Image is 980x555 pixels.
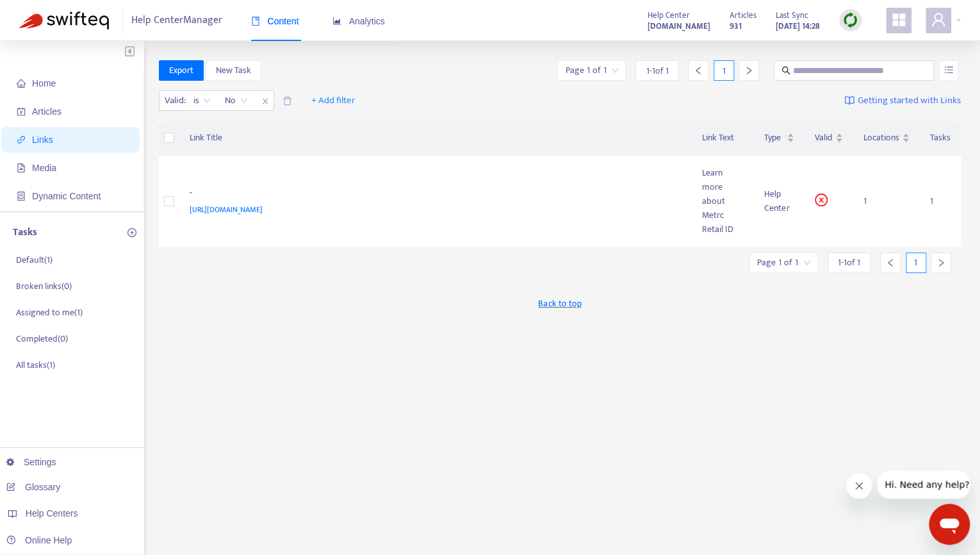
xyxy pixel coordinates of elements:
[26,508,78,518] span: Help Centers
[179,120,692,156] th: Link Title
[730,8,756,22] span: Articles
[804,120,853,156] th: Valid
[764,131,784,145] span: Type
[16,306,83,319] p: Assigned to me ( 1 )
[877,470,970,499] iframe: Message from company
[332,16,385,26] span: Analytics
[16,253,53,267] p: Default ( 1 )
[32,106,61,117] span: Articles
[225,91,248,110] span: No
[16,358,55,372] p: All tasks ( 1 )
[17,107,26,116] span: account-book
[169,63,193,78] span: Export
[781,66,790,75] span: search
[190,203,263,216] span: [URL][DOMAIN_NAME]
[6,457,56,467] a: Settings
[6,482,60,492] a: Glossary
[920,156,961,247] td: 1
[846,473,872,499] iframe: Close message
[694,66,703,75] span: left
[193,91,211,110] span: is
[257,94,274,109] span: close
[311,93,355,108] span: + Add filter
[853,120,920,156] th: Locations
[19,12,109,29] img: Swifteq
[863,131,899,145] span: Locations
[131,8,222,33] span: Help Center Manager
[332,17,341,26] span: area-chart
[6,535,72,545] a: Online Help
[844,90,961,111] a: Getting started with Links
[714,60,734,81] div: 1
[692,120,755,156] th: Link Text
[776,8,808,22] span: Last Sync
[32,163,56,173] span: Media
[920,120,961,156] th: Tasks
[844,95,854,106] img: image-link
[886,258,895,267] span: left
[931,12,946,28] span: user
[815,194,828,206] span: close-circle
[646,64,668,78] span: 1 - 1 of 1
[815,131,833,145] span: Valid
[754,120,804,156] th: Type
[16,332,68,345] p: Completed ( 0 )
[838,256,860,269] span: 1 - 1 of 1
[32,135,53,145] span: Links
[702,166,744,236] div: Learn more about Metrc Retail ID
[929,504,970,545] iframe: Button to launch messaging window
[32,191,101,201] span: Dynamic Content
[648,8,690,22] span: Help Center
[906,253,926,273] div: 1
[764,187,794,215] div: Help Center
[190,186,677,203] div: -
[538,297,581,310] span: Back to top
[730,19,742,33] strong: 931
[858,94,961,108] span: Getting started with Links
[251,17,260,26] span: book
[17,163,26,172] span: file-image
[32,78,56,88] span: Home
[206,60,261,81] button: New Task
[776,19,820,33] strong: [DATE] 14:28
[159,91,188,110] span: Valid :
[17,135,26,144] span: link
[853,156,920,247] td: 1
[944,65,953,74] span: unordered-list
[842,12,858,28] img: sync.dc5367851b00ba804db3.png
[216,63,251,78] span: New Task
[302,90,365,111] button: + Add filter
[16,279,72,293] p: Broken links ( 0 )
[282,96,292,106] span: delete
[251,16,299,26] span: Content
[17,79,26,88] span: home
[159,60,204,81] button: Export
[17,192,26,201] span: container
[648,19,710,33] a: [DOMAIN_NAME]
[13,225,37,240] p: Tasks
[936,258,945,267] span: right
[744,66,753,75] span: right
[127,228,136,237] span: plus-circle
[891,12,906,28] span: appstore
[938,60,958,81] button: unordered-list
